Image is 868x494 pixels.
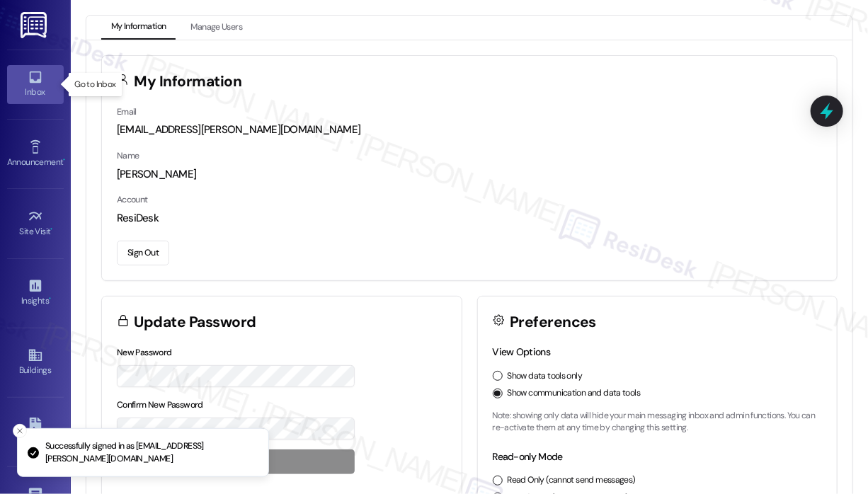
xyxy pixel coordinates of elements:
[493,450,563,463] label: Read-only Mode
[49,294,51,304] span: •
[493,345,551,358] label: View Options
[117,241,169,265] button: Sign Out
[508,387,641,400] label: Show communication and data tools
[74,79,115,91] p: Go to Inbox
[117,347,172,358] label: New Password
[7,65,64,103] a: Inbox
[493,410,823,435] p: Note: showing only data will hide your main messaging inbox and admin functions. You can re-activ...
[21,12,50,38] img: ResiDesk Logo
[508,370,583,383] label: Show data tools only
[117,122,822,137] div: [EMAIL_ADDRESS][PERSON_NAME][DOMAIN_NAME]
[510,315,596,330] h3: Preferences
[117,167,822,182] div: [PERSON_NAME]
[63,155,65,165] span: •
[7,274,64,312] a: Insights •
[508,474,636,487] label: Read Only (cannot send messages)
[117,150,139,161] label: Name
[117,194,148,205] label: Account
[117,106,137,117] label: Email
[45,440,257,465] p: Successfully signed in as [EMAIL_ADDRESS][PERSON_NAME][DOMAIN_NAME]
[101,16,176,40] button: My Information
[135,74,242,89] h3: My Information
[7,205,64,243] a: Site Visit •
[117,399,203,410] label: Confirm New Password
[51,224,53,234] span: •
[7,413,64,452] a: Leads
[135,315,256,330] h3: Update Password
[117,211,822,226] div: ResiDesk
[13,424,27,438] button: Close toast
[7,343,64,381] a: Buildings
[181,16,252,40] button: Manage Users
